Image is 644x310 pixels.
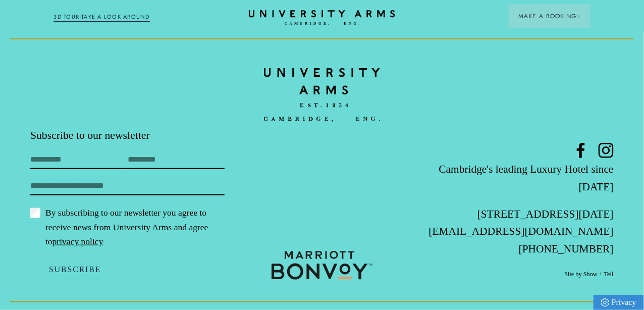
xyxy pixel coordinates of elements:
[264,61,380,129] img: bc90c398f2f6aa16c3ede0e16ee64a97.svg
[30,208,40,218] input: By subscribing to our newsletter you agree to receive news from University Arms and agree topriva...
[519,12,580,21] span: Make a Booking
[30,128,225,143] p: Subscribe to our newsletter
[573,143,588,158] a: Facebook
[419,205,614,223] p: [STREET_ADDRESS][DATE]
[30,259,120,280] button: Subscribe
[30,205,225,248] label: By subscribing to our newsletter you agree to receive news from University Arms and agree to
[53,13,150,22] a: 3D TOUR:TAKE A LOOK AROUND
[565,270,614,279] a: Site by Show + Tell
[264,61,380,128] a: Home
[594,295,644,310] a: Privacy
[519,243,614,255] a: [PHONE_NUMBER]
[577,15,580,18] img: Arrow icon
[599,143,614,158] a: Instagram
[509,4,591,28] button: Make a BookingArrow icon
[419,161,614,195] p: Cambridge's leading Luxury Hotel since [DATE]
[429,225,614,237] a: [EMAIL_ADDRESS][DOMAIN_NAME]
[249,10,395,26] a: Home
[52,236,103,246] a: privacy policy
[601,298,609,307] img: Privacy
[272,251,372,280] img: 0b373a9250846ddb45707c9c41e4bd95.svg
